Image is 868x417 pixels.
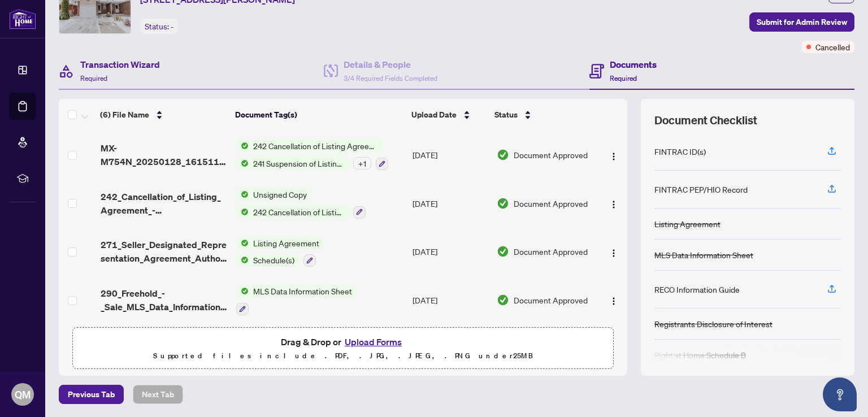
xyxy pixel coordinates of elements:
[249,285,357,297] span: MLS Data Information Sheet
[815,41,850,53] span: Cancelled
[610,74,637,82] span: Required
[654,183,748,196] div: FINTRAC PEP/HIO Record
[408,179,492,228] td: [DATE]
[605,194,623,212] button: Logo
[236,237,249,249] img: Status Icon
[236,157,249,170] img: Status Icon
[757,13,847,31] span: Submit for Admin Review
[497,294,509,306] img: Document Status
[514,149,588,161] span: Document Approved
[407,99,490,131] th: Upload Date
[353,157,371,170] div: + 1
[80,74,107,82] span: Required
[236,140,388,170] button: Status Icon242 Cancellation of Listing Agreement - Authority to Offer for SaleStatus Icon241 Susp...
[171,21,173,32] span: -
[497,245,509,258] img: Document Status
[96,99,231,131] th: (6) File Name
[497,149,509,161] img: Document Status
[344,58,437,71] h4: Details & People
[101,286,228,314] span: 290_Freehold_-_Sale_MLS_Data_Information_Form_-_PropTx-[PERSON_NAME].pdf
[609,297,618,306] img: Logo
[490,99,594,131] th: Status
[236,188,249,201] img: Status Icon
[236,188,366,219] button: Status IconUnsigned CopyStatus Icon242 Cancellation of Listing Agreement - Authority to Offer for...
[236,140,249,152] img: Status Icon
[408,228,492,276] td: [DATE]
[80,349,606,363] p: Supported files include .PDF, .JPG, .JPEG, .PNG under 25 MB
[281,335,405,349] span: Drag & Drop or
[411,108,457,121] span: Upload Date
[497,197,509,210] img: Document Status
[514,197,588,210] span: Document Approved
[749,12,854,32] button: Submit for Admin Review
[654,318,772,330] div: Registrants Disclosure of Interest
[609,152,618,161] img: Logo
[101,238,228,265] span: 271_Seller_Designated_Representation_Agreement_Authority_to_Offer_for_Sale_-_PropTx-[PERSON_NAME]...
[101,190,228,217] span: 242_Cancellation_of_Listing_Agreement_-_Authority_to_Offer_for_Sale_-_OREA 1.pdf
[610,58,657,71] h4: Documents
[249,206,349,218] span: 242 Cancellation of Listing Agreement - Authority to Offer for Sale
[654,145,706,158] div: FINTRAC ID(s)
[140,19,178,34] div: Status:
[654,112,757,128] span: Document Checklist
[514,294,588,306] span: Document Approved
[605,242,623,260] button: Logo
[344,74,437,82] span: 3/4 Required Fields Completed
[236,285,357,315] button: Status IconMLS Data Information Sheet
[68,385,115,403] span: Previous Tab
[231,99,407,131] th: Document Tag(s)
[249,140,383,152] span: 242 Cancellation of Listing Agreement - Authority to Offer for Sale
[609,249,618,258] img: Logo
[408,131,492,179] td: [DATE]
[654,249,753,261] div: MLS Data Information Sheet
[101,141,228,168] span: MX-M754N_20250128_161511.pdf
[609,200,618,209] img: Logo
[823,377,857,411] button: Open asap
[605,291,623,309] button: Logo
[80,58,160,71] h4: Transaction Wizard
[236,254,249,266] img: Status Icon
[249,237,324,249] span: Listing Agreement
[408,276,492,324] td: [DATE]
[341,335,405,349] button: Upload Forms
[9,8,36,29] img: logo
[494,108,518,121] span: Status
[249,254,299,266] span: Schedule(s)
[654,218,721,230] div: Listing Agreement
[249,188,311,201] span: Unsigned Copy
[73,328,613,370] span: Drag & Drop orUpload FormsSupported files include .PDF, .JPG, .JPEG, .PNG under25MB
[236,285,249,297] img: Status Icon
[249,157,349,170] span: 241 Suspension of Listing Agreement - Authority to Offer for Sale
[605,146,623,164] button: Logo
[236,237,324,267] button: Status IconListing AgreementStatus IconSchedule(s)
[654,283,740,296] div: RECO Information Guide
[514,245,588,258] span: Document Approved
[100,108,149,121] span: (6) File Name
[236,206,249,218] img: Status Icon
[59,385,124,404] button: Previous Tab
[133,385,183,404] button: Next Tab
[15,386,31,402] span: QM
